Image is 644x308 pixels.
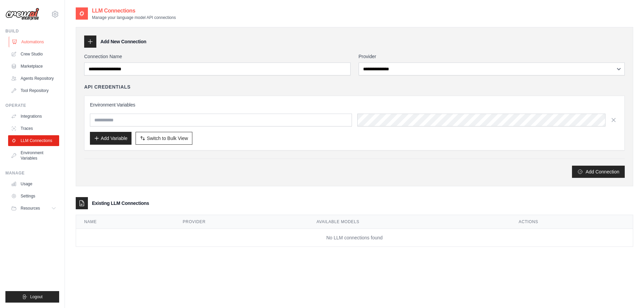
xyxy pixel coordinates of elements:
button: Switch to Bulk View [136,132,192,145]
div: Build [5,28,59,34]
a: Traces [8,123,59,134]
a: LLM Connections [8,135,59,146]
h3: Existing LLM Connections [92,200,149,207]
label: Provider [359,53,625,60]
button: Logout [5,291,59,303]
h3: Environment Variables [90,101,619,108]
a: Marketplace [8,61,59,72]
button: Add Variable [90,132,132,145]
h2: LLM Connections [92,7,176,15]
span: Logout [30,294,43,300]
a: Agents Repository [8,73,59,84]
a: Crew Studio [8,49,59,60]
span: Switch to Bulk View [147,135,188,142]
a: Tool Repository [8,85,59,96]
p: Manage your language model API connections [92,15,176,20]
a: Settings [8,191,59,202]
th: Actions [510,215,633,229]
th: Available Models [308,215,510,229]
button: Add Connection [572,166,625,178]
h3: Add New Connection [100,38,146,45]
label: Connection Name [84,53,351,60]
span: Resources [21,206,40,211]
td: No LLM connections found [76,229,633,247]
a: Environment Variables [8,147,59,164]
th: Provider [175,215,309,229]
img: Logo [5,8,39,21]
button: Resources [8,203,59,214]
th: Name [76,215,175,229]
a: Integrations [8,111,59,122]
a: Automations [9,37,60,47]
div: Manage [5,170,59,176]
a: Usage [8,179,59,189]
h4: API Credentials [84,84,130,90]
div: Operate [5,103,59,108]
